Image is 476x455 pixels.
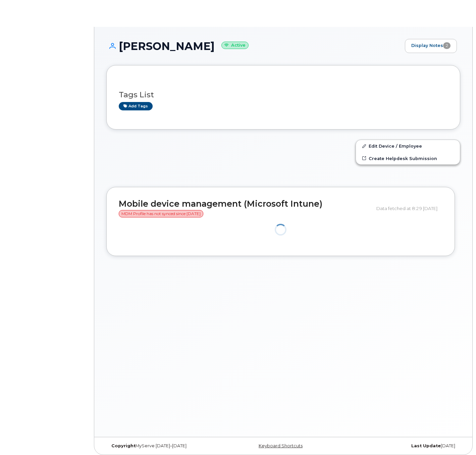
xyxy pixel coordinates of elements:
[119,102,153,110] a: Add tags
[221,42,249,49] small: Active
[411,443,441,448] strong: Last Update
[119,91,448,99] h3: Tags List
[356,152,460,164] a: Create Helpdesk Submission
[376,202,442,215] div: Data fetched at 8:29 [DATE]
[111,443,136,448] strong: Copyright
[342,443,460,449] div: [DATE]
[356,140,460,152] a: Edit Device / Employee
[106,443,224,449] div: MyServe [DATE]–[DATE]
[106,40,402,52] h1: [PERSON_NAME]
[119,199,371,218] h2: Mobile device management (Microsoft Intune)
[259,443,303,448] a: Keyboard Shortcuts
[119,210,203,217] span: MDM Profile has not synced since [DATE]
[405,39,457,53] a: Display Notes2
[443,42,451,49] span: 2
